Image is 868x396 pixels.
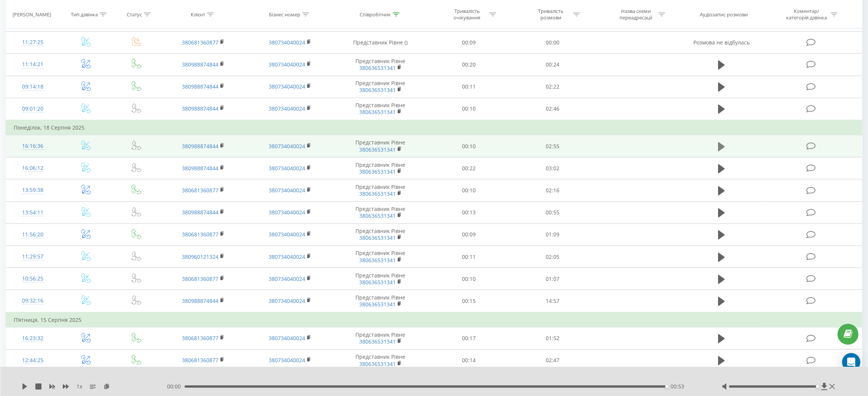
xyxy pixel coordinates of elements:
[14,249,52,264] div: 11:29:57
[269,187,305,194] a: 380734040024
[182,165,218,172] a: 380988874844
[427,268,511,290] td: 00:10
[334,290,427,312] td: Представник Рівне
[269,334,305,342] a: 380734040024
[334,327,427,349] td: Представник Рівне
[127,11,142,17] div: Статус
[182,253,218,260] a: 380960121324
[14,79,52,94] div: 09:14:18
[334,268,427,290] td: Представник Рівне
[427,327,511,349] td: 00:17
[359,360,396,367] a: 380636531341
[427,179,511,201] td: 00:10
[427,157,511,179] td: 00:22
[269,83,305,90] a: 380734040024
[511,32,594,54] td: 00:00
[334,157,427,179] td: Представник Рівне
[359,338,396,345] a: 380636531341
[334,32,427,54] td: Представник Рівне ()
[511,76,594,98] td: 02:22
[269,61,305,68] a: 380734040024
[14,205,52,220] div: 13:54:11
[427,349,511,371] td: 00:14
[334,54,427,76] td: Представник Рівне
[427,98,511,120] td: 00:10
[269,297,305,304] a: 380734040024
[14,101,52,116] div: 09:01:20
[427,54,511,76] td: 00:20
[359,257,396,264] a: 380636531341
[14,35,52,50] div: 11:27:25
[6,312,862,328] td: П’ятниця, 15 Серпня 2025
[182,61,218,68] a: 380988874844
[334,349,427,371] td: Представник Рівне
[359,279,396,286] a: 380636531341
[182,231,218,238] a: 380681360877
[269,209,305,216] a: 380734040024
[182,143,218,150] a: 380988874844
[182,275,218,282] a: 380681360877
[14,183,52,198] div: 13:59:38
[6,120,862,135] td: Понеділок, 18 Серпня 2025
[842,353,860,371] div: Open Intercom Messenger
[182,187,218,194] a: 380681360877
[666,385,669,388] div: Accessibility label
[269,356,305,364] a: 380734040024
[13,11,51,17] div: [PERSON_NAME]
[182,105,218,112] a: 380988874844
[511,349,594,371] td: 02:47
[427,135,511,157] td: 00:10
[427,76,511,98] td: 00:11
[14,293,52,308] div: 09:32:16
[71,11,98,17] div: Тип дзвінка
[700,11,748,17] div: Аудіозапис розмови
[76,383,82,390] span: 1 x
[182,356,218,364] a: 380681360877
[359,234,396,241] a: 380636531341
[167,383,185,390] span: 00:00
[334,76,427,98] td: Представник Рівне
[359,64,396,71] a: 380636531341
[359,108,396,116] a: 380636531341
[359,168,396,175] a: 380636531341
[693,39,750,46] span: Розмова не відбулась
[427,290,511,312] td: 00:15
[360,11,391,17] div: Співробітник
[511,246,594,268] td: 02:05
[269,253,305,260] a: 380734040024
[334,223,427,246] td: Представник Рівне
[334,246,427,268] td: Представник Рівне
[182,39,218,46] a: 380681360877
[182,334,218,342] a: 380681360877
[14,139,52,154] div: 16:16:36
[14,353,52,368] div: 12:44:25
[447,8,487,21] div: Тривалість очікування
[511,327,594,349] td: 01:52
[14,227,52,242] div: 11:56:20
[359,212,396,219] a: 380636531341
[269,105,305,112] a: 380734040024
[784,8,829,21] div: Коментар/категорія дзвінка
[359,146,396,153] a: 380636531341
[511,98,594,120] td: 02:46
[427,201,511,223] td: 00:13
[334,201,427,223] td: Представник Рівне
[14,161,52,176] div: 16:06:12
[511,157,594,179] td: 03:02
[334,179,427,201] td: Представник Рівне
[359,301,396,308] a: 380636531341
[511,135,594,157] td: 02:55
[334,135,427,157] td: Представник Рівне
[269,165,305,172] a: 380734040024
[269,11,300,17] div: Бізнес номер
[182,297,218,304] a: 380988874844
[182,83,218,90] a: 380988874844
[816,385,819,388] div: Accessibility label
[530,8,571,21] div: Тривалість розмови
[334,98,427,120] td: Представник Рівне
[511,268,594,290] td: 01:07
[511,54,594,76] td: 00:24
[427,32,511,54] td: 00:09
[359,86,396,93] a: 380636531341
[511,201,594,223] td: 00:55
